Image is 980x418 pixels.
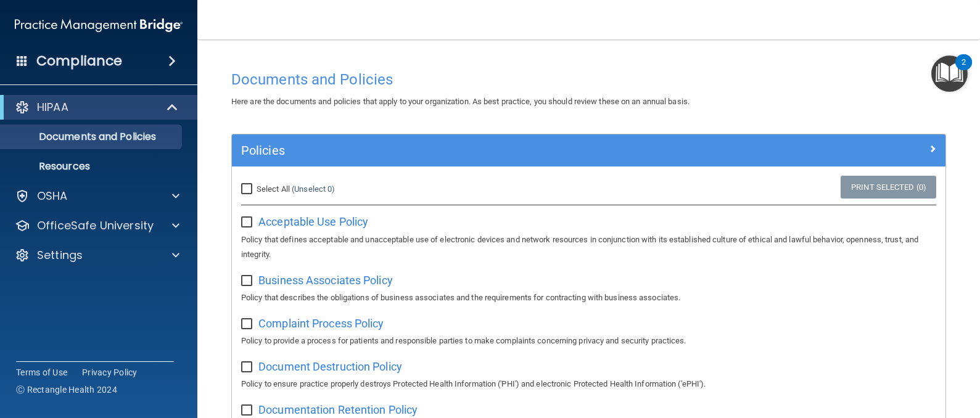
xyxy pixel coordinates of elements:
[258,317,384,330] span: Complaint Process Policy
[258,403,418,416] span: Documentation Retention Policy
[16,383,117,396] span: Ⓒ Rectangle Health 2024
[37,218,154,233] p: OfficeSafe University
[241,141,936,160] a: Policies
[16,366,67,379] a: Terms of Use
[231,72,946,88] h4: Documents and Policies
[241,377,936,391] p: Policy to ensure practice properly destroys Protected Health Information ('PHI') and electronic P...
[15,189,179,203] a: OSHA
[258,360,402,373] span: Document Destruction Policy
[15,218,179,233] a: OfficeSafe University
[841,176,936,199] a: Print Selected (0)
[37,100,68,115] p: HIPAA
[257,184,290,194] span: Select All
[241,334,936,348] p: Policy to provide a process for patients and responsible parties to make complaints concerning pr...
[258,215,368,228] span: Acceptable Use Policy
[15,100,179,115] a: HIPAA
[241,290,936,305] p: Policy that describes the obligations of business associates and the requirements for contracting...
[241,232,936,262] p: Policy that defines acceptable and unacceptable use of electronic devices and network resources i...
[231,97,690,106] span: Here are the documents and policies that apply to your organization. As best practice, you should...
[15,248,179,263] a: Settings
[8,160,176,173] p: Resources
[36,52,122,70] h4: Compliance
[8,131,176,143] p: Documents and Policies
[37,189,68,203] p: OSHA
[15,13,183,38] img: PMB logo
[292,184,335,194] a: (Unselect 0)
[37,248,83,263] p: Settings
[931,55,968,92] button: Open Resource Center, 2 new notifications
[258,274,393,287] span: Business Associates Policy
[241,184,255,194] input: Select All (Unselect 0)
[82,366,138,379] a: Privacy Policy
[241,144,758,157] h5: Policies
[961,62,966,78] div: 2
